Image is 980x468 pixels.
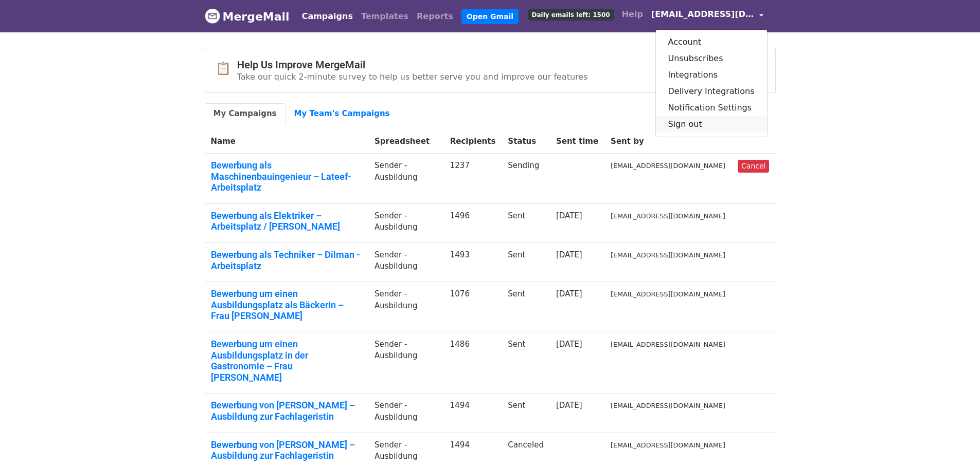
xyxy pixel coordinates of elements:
[444,129,502,154] th: Recipients
[211,249,362,271] a: Bewerbung als Techniker – Dilman -Arbeitsplatz
[205,129,368,154] th: Name
[444,242,502,282] td: 1493
[211,288,362,322] a: Bewerbung um einen Ausbildungsplatz als Bäckerin – Frau [PERSON_NAME]
[647,4,768,28] a: [EMAIL_ADDRESS][DOMAIN_NAME]
[205,8,220,24] img: MergeMail logo
[656,50,767,67] a: Unsubscribes
[611,341,725,348] small: [EMAIL_ADDRESS][DOMAIN_NAME]
[368,332,444,393] td: Sender -Ausbildung
[611,162,725,170] small: [EMAIL_ADDRESS][DOMAIN_NAME]
[656,67,767,83] a: Integrations
[656,116,767,133] a: Sign out
[611,441,725,449] small: [EMAIL_ADDRESS][DOMAIN_NAME]
[502,282,550,332] td: Sent
[368,394,444,433] td: Sender -Ausbildung
[502,129,550,154] th: Status
[205,103,286,124] a: My Campaigns
[444,203,502,242] td: 1496
[929,419,980,468] div: Chat-Widget
[528,9,614,21] span: Daily emails left: 1500
[211,339,362,383] a: Bewerbung um einen Ausbildungsplatz in der Gastronomie – Frau [PERSON_NAME]
[656,34,767,50] a: Account
[237,71,588,82] p: Take our quick 2-minute survey to help us better serve you and improve our features
[550,129,604,154] th: Sent time
[237,59,588,71] h4: Help Us Improve MergeMail
[502,394,550,433] td: Sent
[211,439,362,461] a: Bewerbung von [PERSON_NAME] – Ausbildung zur Fachlageristin
[211,400,362,422] a: Bewerbung von [PERSON_NAME] – Ausbildung zur Fachlageristin
[655,29,768,137] div: [EMAIL_ADDRESS][DOMAIN_NAME]
[656,100,767,116] a: Notification Settings
[216,61,237,76] span: 📋
[444,394,502,433] td: 1494
[556,250,582,259] a: [DATE]
[611,251,725,259] small: [EMAIL_ADDRESS][DOMAIN_NAME]
[502,154,550,204] td: Sending
[524,4,618,25] a: Daily emails left: 1500
[444,154,502,204] td: 1237
[556,211,582,220] a: [DATE]
[211,160,362,193] a: Bewerbung als Maschinenbauingenieur – Lateef-Arbeitsplatz
[502,332,550,393] td: Sent
[357,6,413,27] a: Templates
[502,242,550,282] td: Sent
[738,160,769,173] a: Cancel
[611,212,725,220] small: [EMAIL_ADDRESS][DOMAIN_NAME]
[298,6,357,27] a: Campaigns
[368,242,444,282] td: Sender -Ausbildung
[461,9,519,24] a: Open Gmail
[618,4,647,25] a: Help
[444,332,502,393] td: 1486
[611,290,725,298] small: [EMAIL_ADDRESS][DOMAIN_NAME]
[656,83,767,100] a: Delivery Integrations
[556,289,582,298] a: [DATE]
[929,419,980,468] iframe: Chat Widget
[604,129,732,154] th: Sent by
[651,8,754,21] span: [EMAIL_ADDRESS][DOMAIN_NAME]
[368,129,444,154] th: Spreadsheet
[502,203,550,242] td: Sent
[413,6,457,27] a: Reports
[444,282,502,332] td: 1076
[556,340,582,349] a: [DATE]
[611,402,725,409] small: [EMAIL_ADDRESS][DOMAIN_NAME]
[368,282,444,332] td: Sender -Ausbildung
[286,103,399,124] a: My Team's Campaigns
[368,203,444,242] td: Sender -Ausbildung
[205,6,290,27] a: MergeMail
[556,401,582,410] a: [DATE]
[211,210,362,232] a: Bewerbung als Elektriker – Arbeitsplatz / [PERSON_NAME]
[368,154,444,204] td: Sender -Ausbildung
